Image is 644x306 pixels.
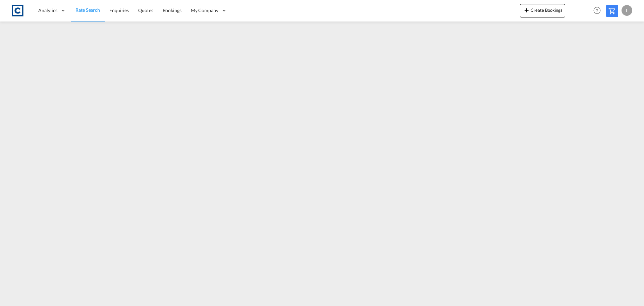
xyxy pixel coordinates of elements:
div: L [622,5,632,16]
div: Help [591,5,606,17]
span: Quotes [138,7,153,13]
span: Help [591,5,603,16]
span: Enquiries [109,7,129,13]
span: Rate Search [75,7,100,13]
button: icon-plus 400-fgCreate Bookings [520,4,565,17]
img: 1fdb9190129311efbfaf67cbb4249bed.jpeg [10,3,25,18]
span: Analytics [38,7,57,14]
md-icon: icon-plus 400-fg [523,6,531,14]
span: Bookings [163,7,181,13]
span: My Company [191,7,218,14]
